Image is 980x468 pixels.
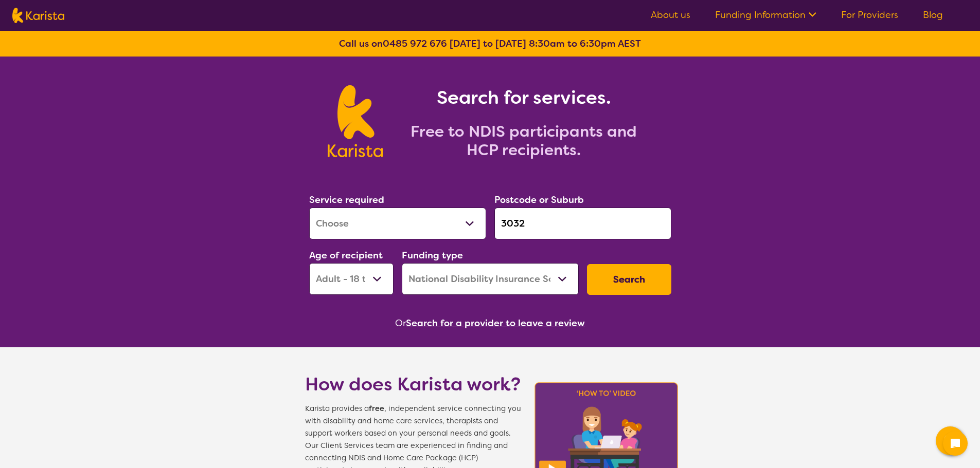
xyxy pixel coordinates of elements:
img: Karista logo [328,85,383,157]
b: Call us on [DATE] to [DATE] 8:30am to 6:30pm AEST [339,38,641,50]
button: Channel Menu [936,426,965,455]
label: Postcode or Suburb [494,194,584,206]
h1: Search for services. [395,85,652,110]
label: Service required [309,194,384,206]
img: Karista logo [12,8,64,23]
b: free [369,404,384,414]
h1: How does Karista work? [305,372,521,397]
span: Or [395,315,406,331]
a: Funding Information [715,9,816,21]
label: Funding type [402,249,463,261]
h2: Free to NDIS participants and HCP recipients. [395,122,652,159]
input: Type [494,208,671,239]
a: 0485 972 676 [383,38,447,50]
a: About us [651,9,690,21]
button: Search for a provider to leave a review [406,315,585,331]
a: Blog [923,9,943,21]
button: Search [587,264,671,295]
label: Age of recipient [309,249,383,261]
a: For Providers [841,9,898,21]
